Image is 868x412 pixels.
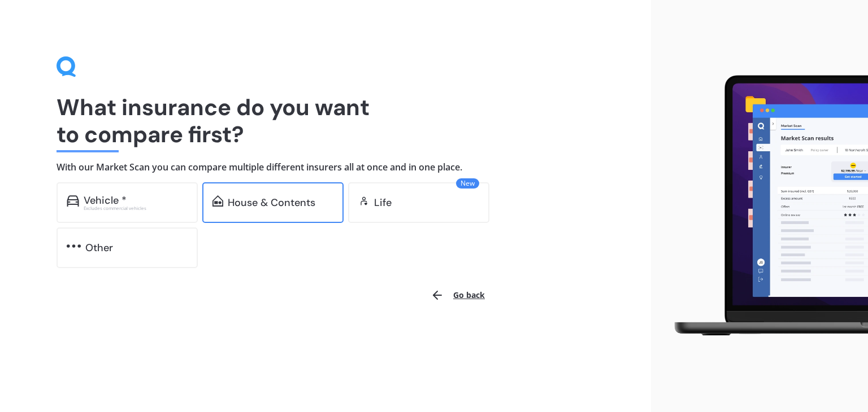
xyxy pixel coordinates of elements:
img: other.81dba5aafe580aa69f38.svg [67,240,81,252]
div: Other [85,242,113,253]
img: life.f720d6a2d7cdcd3ad642.svg [358,195,370,207]
h1: What insurance do you want to compare first? [57,94,594,148]
div: Life [374,197,392,208]
img: home-and-contents.b802091223b8502ef2dd.svg [212,195,223,207]
h4: With our Market Scan you can compare multiple different insurers all at once and in one place. [57,161,594,173]
img: car.f15378c7a67c060ca3f3.svg [67,195,79,207]
div: Excludes commercial vehicles [84,206,188,211]
span: New [456,178,479,189]
button: Go back [424,282,492,309]
img: laptop.webp [660,69,868,342]
div: Vehicle * [84,195,127,206]
div: House & Contents [228,197,315,208]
